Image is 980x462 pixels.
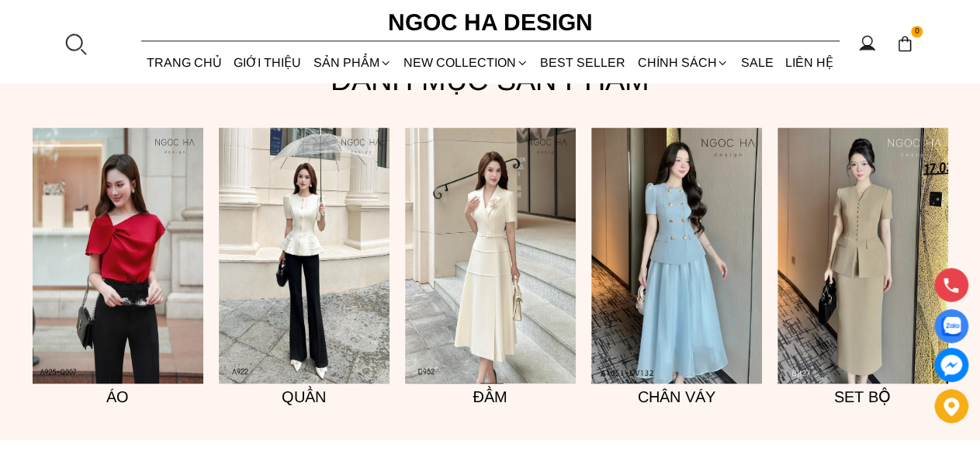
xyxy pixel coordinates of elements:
[591,127,762,384] a: 7(3)
[33,127,203,384] a: 3(7)
[535,42,632,83] a: BEST SELLER
[735,42,779,83] a: SALE
[228,42,307,83] a: GIỚI THIỆU
[941,317,961,336] img: Display image
[405,384,576,408] h5: Đầm
[934,309,968,343] a: Display image
[219,127,390,384] a: 2(9)
[219,384,390,408] h5: Quần
[591,384,762,408] h5: Chân váy
[397,42,534,83] a: NEW COLLECTION
[896,35,913,52] img: img-CART-ICON-ksit0nf1
[777,127,948,384] img: 3(15)
[779,42,839,83] a: LIÊN HỆ
[405,127,576,384] a: 3(9)
[374,4,607,41] a: Ngoc Ha Design
[911,26,923,38] span: 0
[141,42,228,83] a: TRANG CHỦ
[307,42,397,83] div: SẢN PHẨM
[934,348,968,382] a: messenger
[632,42,735,83] div: Chính sách
[33,384,203,408] h5: Áo
[834,387,891,405] font: Set bộ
